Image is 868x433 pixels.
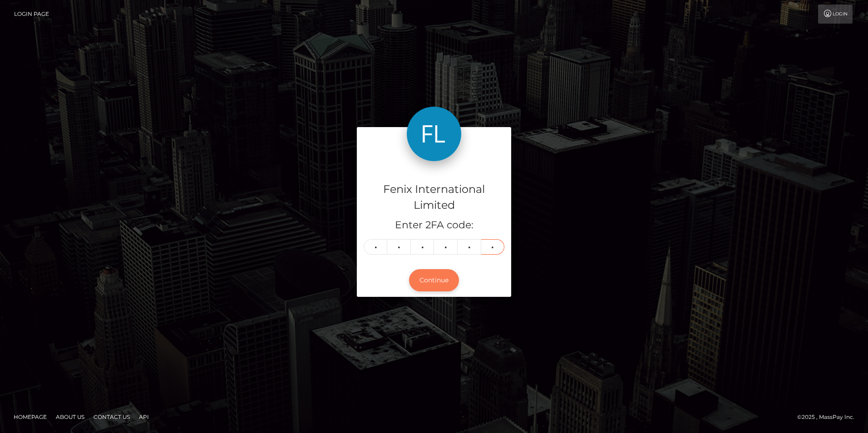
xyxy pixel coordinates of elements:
h5: Enter 2FA code: [364,218,504,232]
div: © 2025 , MassPay Inc. [797,412,861,422]
a: Homepage [10,410,50,424]
a: API [135,410,153,424]
a: About Us [52,410,88,424]
img: Fenix International Limited [407,107,461,161]
a: Login [818,5,853,24]
a: Contact Us [90,410,133,424]
h4: Fenix International Limited [364,182,504,213]
a: Login Page [14,5,49,24]
button: Continue [409,269,459,291]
